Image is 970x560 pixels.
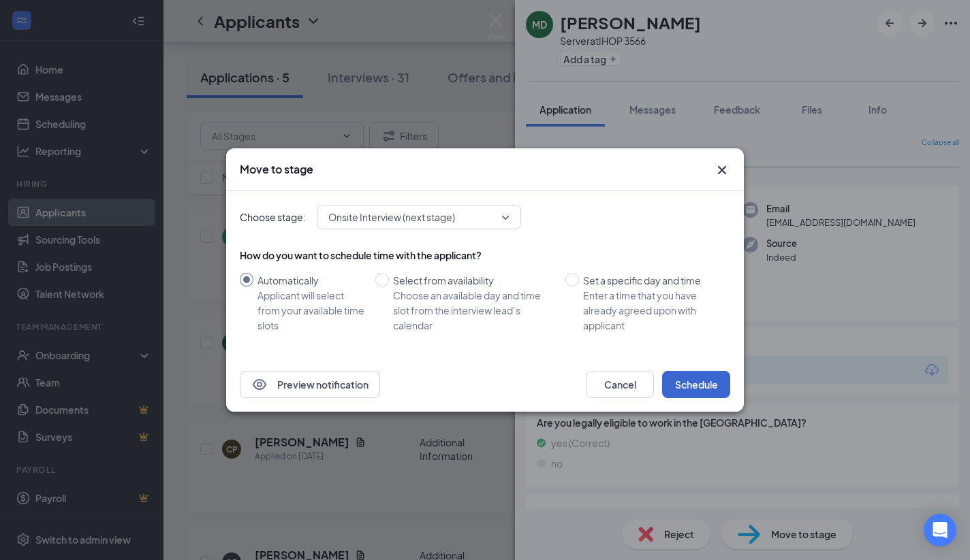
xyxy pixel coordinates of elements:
[257,288,364,333] div: Applicant will select from your available time slots
[714,162,730,178] svg: Cross
[583,288,719,333] div: Enter a time that you have already agreed upon with applicant
[257,273,364,288] div: Automatically
[251,376,268,393] svg: Eye
[714,162,730,178] button: Close
[240,371,380,398] button: EyePreview notification
[240,162,313,177] h3: Move to stage
[662,371,730,398] button: Schedule
[240,248,730,262] div: How do you want to schedule time with the applicant?
[328,207,455,227] span: Onsite Interview (next stage)
[393,288,554,333] div: Choose an available day and time slot from the interview lead’s calendar
[586,371,654,398] button: Cancel
[924,514,956,546] div: Open Intercom Messenger
[583,273,719,288] div: Set a specific day and time
[393,273,554,288] div: Select from availability
[240,210,306,225] span: Choose stage:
